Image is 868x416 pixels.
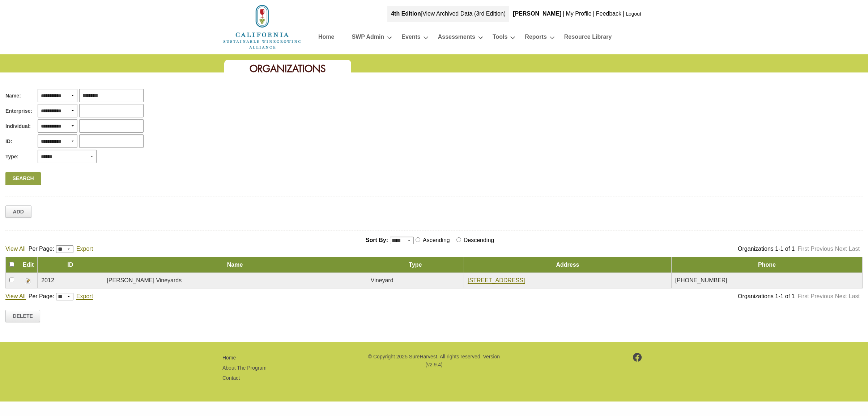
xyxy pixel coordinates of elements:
[29,246,54,252] span: Per Page:
[493,32,507,45] a: Tools
[626,11,641,17] a: Logout
[811,246,833,252] a: Previous
[41,277,54,283] span: 2012
[592,6,595,22] div: |
[738,293,795,299] span: Organizations 1-1 of 1
[250,62,326,75] span: Organizations
[462,237,497,243] label: Descending
[566,11,591,17] a: My Profile
[421,237,453,243] label: Ascending
[5,153,18,161] span: Type:
[671,257,862,273] td: Phone
[835,293,847,299] a: Next
[38,257,103,273] td: ID
[371,277,393,283] span: Vineyard
[5,138,12,145] span: ID:
[564,32,612,45] a: Resource Library
[76,246,93,252] a: Export
[5,293,26,300] a: View All
[5,310,40,322] a: Delete
[19,257,38,273] td: Edit
[5,122,31,130] span: Individual:
[797,293,809,299] a: First
[468,277,525,284] a: [STREET_ADDRESS]
[525,32,546,45] a: Reports
[675,277,727,283] span: [PHONE_NUMBER]
[387,6,509,22] div: |
[103,273,367,288] td: [PERSON_NAME] Vineyards
[401,32,420,45] a: Events
[562,6,565,22] div: |
[367,257,464,273] td: Type
[811,293,833,299] a: Previous
[391,11,421,17] strong: 4th Edition
[5,205,31,218] a: Add
[438,32,475,45] a: Assessments
[738,246,795,252] span: Organizations 1-1 of 1
[25,278,31,284] img: Edit
[513,11,561,17] b: [PERSON_NAME]
[222,23,302,29] a: Home
[29,293,54,299] span: Per Page:
[222,365,267,371] a: About The Program
[367,353,501,369] p: © Copyright 2025 SureHarvest. All rights reserved. Version (v2.9.4)
[103,257,367,273] td: Name
[5,107,32,115] span: Enterprise:
[222,375,240,381] a: Contact
[464,257,672,273] td: Address
[76,293,93,300] a: Export
[222,4,302,50] img: logo_cswa2x.png
[5,246,26,252] a: View All
[422,11,506,17] a: View Archived Data (3rd Edition)
[352,32,384,45] a: SWP Admin
[835,246,847,252] a: Next
[633,353,642,362] img: footer-facebook.png
[366,237,388,243] span: Sort By:
[5,172,41,185] a: Search
[849,293,860,299] a: Last
[222,355,236,361] a: Home
[797,246,809,252] a: First
[596,11,621,17] a: Feedback
[849,246,860,252] a: Last
[622,6,625,22] div: |
[5,92,21,100] span: Name:
[318,32,334,45] a: Home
